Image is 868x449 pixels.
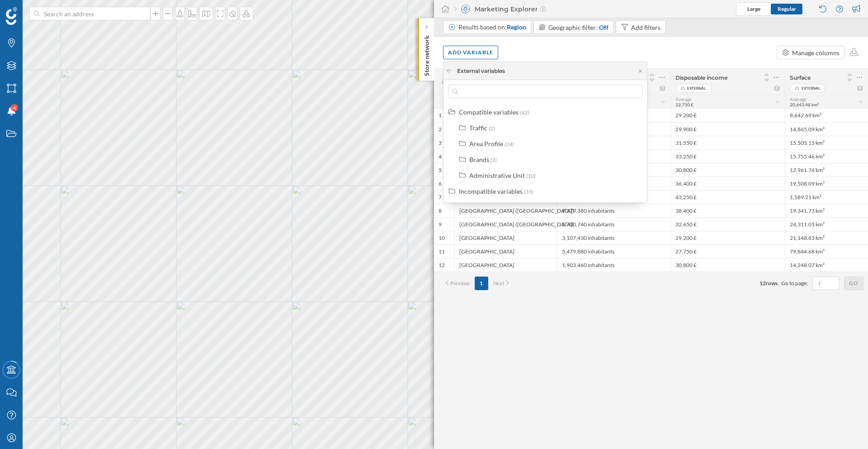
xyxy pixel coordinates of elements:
span: 2 [439,126,442,133]
span: 32,750 £ [675,102,693,107]
img: explorer.svg [461,5,470,14]
span: 7 [439,194,442,201]
div: 12,961.76 km² [785,163,868,177]
span: (24) [505,141,514,148]
div: Area Profile [469,140,503,148]
span: 4 [13,103,16,112]
div: Brands [469,156,489,163]
div: 38,400 £ [670,204,785,217]
span: 5 [439,167,442,174]
span: External [687,84,706,93]
div: 5,700,740 inhabitants [557,217,670,231]
span: Average [790,96,806,102]
div: Administrative Unit [469,172,525,179]
div: 5,479,880 inhabitants [557,244,670,258]
span: # [439,78,450,86]
div: Off [599,23,609,32]
p: Store network [422,32,431,76]
div: 29,900 £ [670,122,785,136]
div: Manage columns [792,48,840,57]
span: (42) [520,109,529,116]
span: (10) [526,172,535,179]
div: [GEOGRAPHIC_DATA] [454,258,557,272]
div: 32,650 £ [670,217,785,231]
span: 9 [439,221,442,228]
div: 36,400 £ [670,177,785,190]
div: 30,800 £ [670,258,785,272]
span: Average [675,96,692,102]
span: External [802,84,820,93]
span: 4 [439,153,442,160]
div: Results based on: [458,23,526,32]
div: Compatible variables [459,108,519,116]
div: 24,311.01 km² [785,217,868,231]
div: 19,508.09 km² [785,177,868,190]
span: Large [747,5,760,12]
span: (2) [489,125,495,132]
div: 43,250 £ [670,190,785,204]
span: Disposable income [675,74,727,81]
div: [GEOGRAPHIC_DATA] [454,244,557,258]
span: Go to page: [781,279,808,287]
div: 19,341.73 km² [785,204,868,217]
span: 11 [439,248,445,255]
span: rows [766,280,778,287]
div: 14,248.07 km² [785,258,868,272]
span: 3 [439,139,442,147]
span: (2) [491,157,496,163]
span: Geographic filter: [548,24,598,31]
div: 27,750 £ [670,244,785,258]
div: [GEOGRAPHIC_DATA] ([GEOGRAPHIC_DATA]) [454,204,557,217]
span: Region [507,23,526,31]
div: 1,903,460 inhabitants [557,258,670,272]
div: 29,200 £ [670,231,785,244]
div: 14,865.09 km² [785,122,868,136]
div: [GEOGRAPHIC_DATA] ([GEOGRAPHIC_DATA]) [454,217,557,231]
div: Traffic [469,124,487,132]
div: 8,642.69 km² [785,109,868,122]
div: 33,250 £ [670,149,785,163]
input: 1 [815,279,837,288]
span: (33) [524,188,533,195]
div: 15,755.46 km² [785,149,868,163]
div: External variables [457,67,505,75]
div: 30,800 £ [670,163,785,177]
div: Incompatible variables [459,187,523,195]
div: Marketing Explorer [454,5,546,14]
div: Add filters [631,23,660,32]
span: . [778,280,779,287]
span: 8 [439,207,442,215]
span: 12 [439,262,445,269]
span: Support [19,6,52,14]
div: 79,844.68 km² [785,244,868,258]
span: 10 [439,234,445,242]
div: 9,279,380 inhabitants [557,204,670,217]
span: Surface [790,74,811,81]
div: 31,550 £ [670,136,785,149]
span: 6 [439,180,442,187]
div: 29,200 £ [670,109,785,122]
div: 1,589.21 km² [785,190,868,204]
span: 20,643.48 km² [790,102,819,107]
span: Regular [778,5,796,12]
span: 12 [759,280,766,287]
span: 1 [439,112,442,119]
img: Geoblink Logo [6,7,17,25]
div: 3,107,430 inhabitants [557,231,670,244]
div: 21,148.83 km² [785,231,868,244]
div: 15,505.15 km² [785,136,868,149]
div: [GEOGRAPHIC_DATA] [454,231,557,244]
